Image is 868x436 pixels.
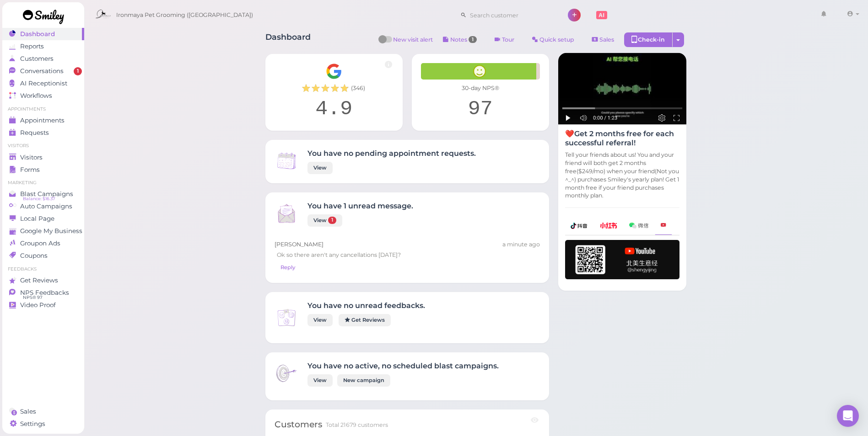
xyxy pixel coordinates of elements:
img: youtube-h-92280983ece59b2848f85fc261e8ffad.png [565,240,679,279]
a: Reports [2,40,84,53]
h4: You have no active, no scheduled blast campaigns. [307,362,499,370]
a: Sales [584,32,622,47]
li: Visitors [2,143,84,149]
a: Appointments [2,114,84,127]
span: Customers [20,55,54,63]
li: Feedbacks [2,266,84,272]
h4: You have 1 unread message. [307,202,413,210]
span: NPS® 97 [23,294,43,301]
img: Inbox [275,362,298,385]
span: Settings [20,420,45,428]
a: View [307,162,333,174]
img: Inbox [275,306,298,330]
a: Tour [487,32,522,47]
a: View 1 [307,214,342,227]
span: Requests [20,129,49,137]
h1: Dashboard [265,32,311,49]
a: NPS Feedbacks NPS® 97 [2,287,84,299]
span: Reports [20,43,44,50]
div: 30-day NPS® [421,84,540,92]
a: Coupons [2,250,84,262]
span: Local Page [20,215,54,223]
a: Local Page [2,213,84,225]
a: Sales [2,405,84,418]
span: Dashboard [20,30,55,38]
a: Video Proof [2,299,84,311]
h4: ❤️Get 2 months free for each successful referral! [565,129,679,147]
div: 4.9 [275,97,394,122]
p: Tell your friends about us! You and your friend will both get 2 months free($249/mo) when your fr... [565,151,679,200]
img: Google__G__Logo-edd0e34f60d7ca4a2f4ece79cff21ae3.svg [326,63,342,80]
span: Visitors [20,154,43,161]
input: Search customer [467,8,555,22]
img: douyin-2727e60b7b0d5d1bbe969c21619e8014.png [571,223,588,229]
li: Appointments [2,106,84,112]
span: Sales [599,36,614,43]
a: Visitors [2,151,84,164]
span: Conversations [20,67,64,75]
a: Settings [2,418,84,430]
a: Groupon Ads [2,237,84,250]
span: New visit alert [393,36,433,49]
span: Coupons [20,252,48,260]
span: Get Reviews [20,276,58,284]
span: Google My Business [20,227,82,235]
a: Workflows [2,90,84,102]
div: [PERSON_NAME] [275,240,540,249]
a: Customers [2,53,84,65]
a: Forms [2,164,84,176]
span: Forms [20,166,40,174]
span: Sales [20,408,36,415]
span: Groupon Ads [20,239,60,247]
img: AI receptionist [558,53,686,125]
div: 10/10 10:50am [502,240,540,249]
h4: You have no pending appointment requests. [307,149,476,158]
div: Open Intercom Messenger [837,405,859,427]
a: Get Reviews [339,314,391,326]
a: New campaign [337,374,390,387]
h4: You have no unread feedbacks. [307,301,425,310]
a: Google My Business [2,225,84,237]
a: Blast Campaigns Balance: $16.37 [2,188,84,200]
span: 1 [328,217,336,224]
a: View [307,374,333,387]
div: Total 21679 customers [326,421,388,429]
li: Marketing [2,180,84,186]
a: Conversations 1 [2,65,84,77]
span: Video Proof [20,301,56,309]
img: Inbox [275,149,298,173]
a: Quick setup [524,32,582,47]
img: wechat-a99521bb4f7854bbf8f190d1356e2cdb.png [629,223,648,229]
a: AI Receptionist [2,77,84,90]
span: Balance: $16.37 [23,195,55,202]
a: View [307,314,333,326]
div: 97 [421,97,540,122]
span: Appointments [20,117,65,124]
span: AI Receptionist [20,80,67,87]
a: Get Reviews [2,274,84,287]
span: Blast Campaigns [20,190,73,198]
a: Requests [2,127,84,139]
img: xhs-786d23addd57f6a2be217d5a65f4ab6b.png [600,223,617,229]
button: Notes 1 [435,32,485,47]
div: Customers [275,419,322,431]
span: NPS Feedbacks [20,289,69,297]
span: 1 [74,67,82,75]
span: 1 [469,36,477,43]
span: ( 346 ) [351,84,365,92]
a: Auto Campaigns [2,200,84,213]
a: Reply [275,261,301,274]
span: Workflows [20,92,52,100]
span: Auto Campaigns [20,202,72,210]
img: Inbox [275,202,298,225]
div: Check-in [624,32,673,47]
div: Ok so there aren't any cancellations [DATE]? [275,249,540,261]
span: Ironmaya Pet Grooming ([GEOGRAPHIC_DATA]) [116,2,253,28]
a: Dashboard [2,28,84,40]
